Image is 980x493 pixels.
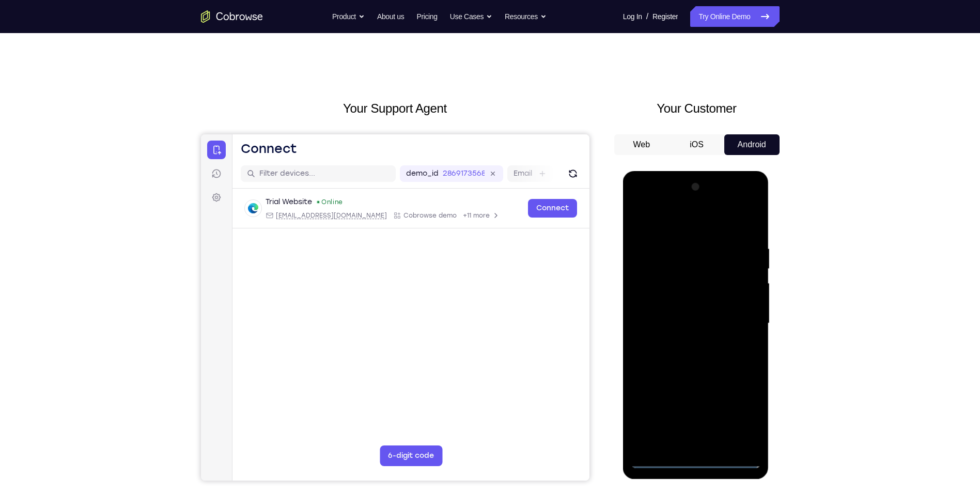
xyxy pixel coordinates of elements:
button: iOS [669,134,724,155]
button: Use Cases [450,6,492,27]
iframe: Agent [201,134,589,481]
a: Log In [623,6,642,27]
a: Pricing [416,6,437,27]
button: Product [332,6,365,27]
span: / [646,10,648,23]
a: About us [377,6,404,27]
a: Register [652,6,678,27]
h2: Your Support Agent [201,99,589,118]
button: Web [614,134,670,155]
button: Resources [505,6,547,27]
a: Go to the home page [201,10,263,23]
button: Android [724,134,780,155]
a: Try Online Demo [690,6,779,27]
h2: Your Customer [614,99,780,118]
